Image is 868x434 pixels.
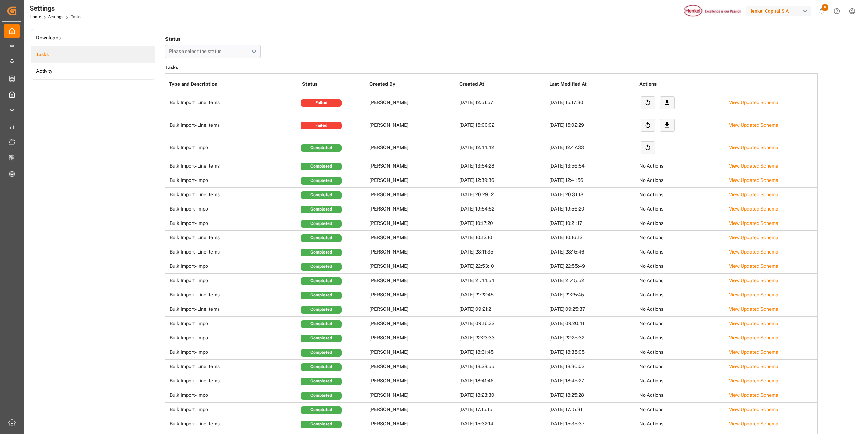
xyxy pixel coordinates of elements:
td: Bulk Import - Line Items [165,302,300,317]
td: Bulk Import - Impo [165,403,300,417]
td: [DATE] 17:15:15 [458,403,548,417]
td: Bulk Import - Impo [165,274,300,288]
td: Bulk Import - Impo [165,388,300,403]
th: Last Modified At [548,77,637,91]
td: [DATE] 12:44:42 [458,136,548,159]
td: [DATE] 18:25:28 [548,388,637,403]
td: [PERSON_NAME] [368,374,458,388]
td: [DATE] 10:21:17 [548,216,637,231]
div: Completed [301,163,342,170]
div: Completed [301,234,342,242]
a: Downloads [31,29,155,46]
td: [DATE] 18:41:46 [458,374,548,388]
td: Bulk Import - Line Items [165,231,300,245]
th: Created By [368,77,458,91]
td: Bulk Import - Line Items [165,245,300,259]
td: [DATE] 12:41:56 [548,173,637,188]
a: View Updated Schema [729,235,778,240]
td: Bulk Import - Impo [165,136,300,159]
button: open menu [165,45,261,58]
td: [DATE] 18:28:55 [458,360,548,374]
span: No Actions [639,321,663,326]
td: [PERSON_NAME] [368,317,458,331]
td: [DATE] 15:02:29 [548,114,637,136]
th: Type and Description [165,77,300,91]
td: [DATE] 22:53:10 [458,259,548,274]
td: [PERSON_NAME] [368,114,458,136]
span: No Actions [639,163,663,169]
td: Bulk Import - Line Items [165,114,300,136]
a: View Updated Schema [729,220,778,226]
td: [DATE] 22:23:33 [458,331,548,345]
td: [DATE] 15:17:30 [548,91,637,114]
span: No Actions [639,220,663,226]
td: [DATE] 23:15:46 [548,245,637,259]
td: [DATE] 13:56:54 [548,159,637,173]
td: [PERSON_NAME] [368,331,458,345]
a: View Updated Schema [729,349,778,355]
span: No Actions [639,335,663,341]
div: Completed [301,320,342,328]
td: Bulk Import - Impo [165,259,300,274]
h3: Tasks [165,63,818,72]
a: View Updated Schema [729,407,778,412]
div: Completed [301,406,342,414]
div: Completed [301,177,342,185]
td: [DATE] 09:21:21 [458,302,548,317]
div: Completed [301,363,342,371]
a: Home [30,15,41,19]
td: [PERSON_NAME] [368,259,458,274]
a: View Updated Schema [729,421,778,426]
td: [DATE] 22:55:49 [548,259,637,274]
td: [DATE] 23:11:35 [458,245,548,259]
td: [DATE] 21:25:45 [548,288,637,302]
td: [DATE] 18:35:05 [548,345,637,360]
span: No Actions [639,263,663,269]
td: [PERSON_NAME] [368,345,458,360]
div: Completed [301,421,342,428]
span: No Actions [639,249,663,255]
td: [PERSON_NAME] [368,188,458,202]
td: [DATE] 10:12:10 [458,231,548,245]
a: View Updated Schema [729,206,778,212]
td: [DATE] 18:30:02 [548,360,637,374]
td: Bulk Import - Line Items [165,374,300,388]
div: Completed [301,220,342,228]
a: View Updated Schema [729,177,778,183]
td: [PERSON_NAME] [368,245,458,259]
span: 6 [822,4,828,11]
td: Bulk Import - Line Items [165,188,300,202]
a: Activity [31,63,155,79]
span: No Actions [639,177,663,183]
div: Completed [301,392,342,400]
span: No Actions [639,235,663,240]
td: [PERSON_NAME] [368,417,458,431]
td: [DATE] 09:25:37 [548,302,637,317]
div: Completed [301,335,342,342]
span: No Actions [639,364,663,369]
td: [DATE] 10:17:20 [458,216,548,231]
div: Completed [301,191,342,199]
td: [PERSON_NAME] [368,91,458,114]
td: [DATE] 15:32:14 [458,417,548,431]
td: [PERSON_NAME] [368,202,458,216]
th: Actions [637,77,727,91]
a: View Updated Schema [729,263,778,269]
span: No Actions [639,378,663,384]
a: View Updated Schema [729,192,778,197]
div: Completed [301,292,342,299]
td: [PERSON_NAME] [368,302,458,317]
span: No Actions [639,278,663,283]
td: [DATE] 21:22:45 [458,288,548,302]
td: [DATE] 21:45:52 [548,274,637,288]
td: Bulk Import - Impo [165,202,300,216]
td: Bulk Import - Impo [165,331,300,345]
td: [DATE] 09:16:32 [458,317,548,331]
a: View Updated Schema [729,278,778,283]
a: View Updated Schema [729,321,778,326]
td: [PERSON_NAME] [368,173,458,188]
div: Failed [301,99,342,107]
a: View Updated Schema [729,378,778,384]
td: [DATE] 12:39:36 [458,173,548,188]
